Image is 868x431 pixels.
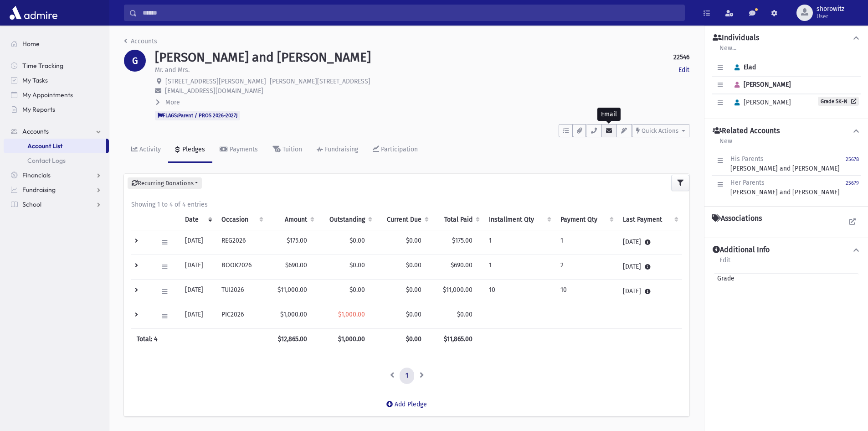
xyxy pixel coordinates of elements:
[267,255,318,280] td: $690.00
[180,304,216,329] td: [DATE]
[155,111,240,120] span: FLAGS:Parent / PROS 2026-2027J
[216,230,267,255] td: REG2026
[124,50,146,72] div: G
[406,311,421,318] span: $0.00
[730,99,791,106] span: [PERSON_NAME]
[22,105,55,114] span: My Reports
[22,200,41,208] span: School
[400,368,414,384] a: 1
[730,63,756,71] span: Elad
[281,145,302,153] div: Tuition
[267,209,318,230] th: Amount: activate to sort column ascending
[712,245,861,255] button: Additional Info
[817,5,844,13] span: shorowitz
[216,255,267,280] td: BOOK2026
[4,139,106,153] a: Account List
[4,73,109,88] a: My Tasks
[376,329,432,350] th: $0.00
[555,230,617,255] td: 1
[376,209,432,230] th: Current Due: activate to sort column ascending
[22,76,48,84] span: My Tasks
[338,311,365,318] span: $1,000.00
[267,280,318,304] td: $11,000.00
[712,214,762,223] h4: Associations
[22,127,49,135] span: Accounts
[4,88,109,102] a: My Appointments
[124,37,157,45] a: Accounts
[216,209,267,230] th: Occasion : activate to sort column ascending
[212,137,265,163] a: Payments
[483,209,555,230] th: Installment Qty: activate to sort column ascending
[713,126,780,136] h4: Related Accounts
[349,261,365,269] span: $0.00
[131,329,267,350] th: Total: 4
[730,179,765,187] span: Her Parents
[4,153,109,168] a: Contact Logs
[349,286,365,294] span: $0.00
[452,237,473,244] span: $175.00
[22,62,63,70] span: Time Tracking
[265,137,309,163] a: Tuition
[632,124,689,137] button: Quick Actions
[4,58,109,73] a: Time Tracking
[555,209,617,230] th: Payment Qty: activate to sort column ascending
[597,108,621,121] div: Email
[714,274,734,283] span: Grade
[846,154,859,173] a: 25678
[678,65,689,75] a: Edit
[27,156,66,165] span: Contact Logs
[730,154,840,173] div: [PERSON_NAME] and [PERSON_NAME]
[846,178,859,197] a: 25679
[22,186,56,194] span: Fundraising
[483,280,555,304] td: 10
[713,33,759,43] h4: Individuals
[180,280,216,304] td: [DATE]
[4,197,109,212] a: School
[124,137,168,163] a: Activity
[267,304,318,329] td: $1,000.00
[817,13,844,20] span: User
[7,4,60,22] img: AdmirePro
[617,255,682,280] td: [DATE]
[555,255,617,280] td: 2
[719,255,731,271] a: Edit
[818,97,859,106] a: Grade SK-N
[22,91,73,99] span: My Appointments
[483,255,555,280] td: 1
[846,156,859,162] small: 25678
[483,230,555,255] td: 1
[4,36,109,51] a: Home
[846,180,859,186] small: 25679
[180,209,216,230] th: Date: activate to sort column ascending
[270,78,370,85] span: [PERSON_NAME][STREET_ADDRESS]
[267,230,318,255] td: $175.00
[719,136,733,152] a: New
[128,177,202,189] button: Recurring Donations
[712,33,861,43] button: Individuals
[713,245,770,255] h4: Additional Info
[216,280,267,304] td: TUI2026
[379,145,418,153] div: Participation
[180,255,216,280] td: [DATE]
[457,311,473,318] span: $0.00
[155,65,190,75] p: Mr. and Mrs.
[228,145,258,153] div: Payments
[617,209,682,230] th: Last Payment: activate to sort column ascending
[22,40,40,48] span: Home
[555,280,617,304] td: 10
[673,52,689,62] strong: 22546
[730,155,764,163] span: His Parents
[180,230,216,255] td: [DATE]
[155,50,371,65] h1: [PERSON_NAME] and [PERSON_NAME]
[309,137,365,163] a: Fundraising
[165,78,266,85] span: [STREET_ADDRESS][PERSON_NAME]
[137,5,684,21] input: Search
[432,209,483,230] th: Total Paid: activate to sort column ascending
[4,124,109,139] a: Accounts
[155,98,181,107] button: More
[318,329,376,350] th: $1,000.00
[617,230,682,255] td: [DATE]
[719,43,737,59] a: New...
[443,286,473,294] span: $11,000.00
[267,329,318,350] th: $12,865.00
